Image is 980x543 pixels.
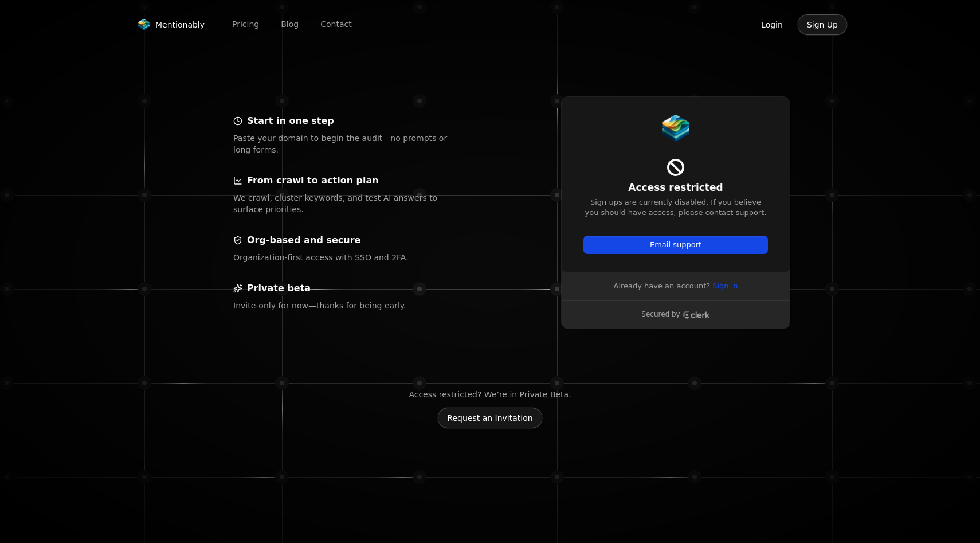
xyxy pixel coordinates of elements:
p: Access restricted? We’re in Private Beta. [409,389,571,400]
a: Blog [272,15,308,33]
p: Org‑based and secure [247,233,360,247]
p: Sign ups are currently disabled. If you believe you should have access, please contact support. [584,197,767,218]
span: Mentionably [155,19,205,30]
img: Mentionably logo [137,19,151,30]
button: Login [751,14,793,36]
button: Request an Invitation [437,407,542,429]
span: Already have an account? [613,281,710,291]
p: Invite‑only for now—thanks for being early. [233,300,453,311]
button: Email support [584,236,767,253]
a: Mentionably [132,17,209,33]
a: Clerk logo [683,311,710,319]
h1: Access restricted [584,181,767,195]
p: We crawl, cluster keywords, and test AI answers to surface priorities. [233,192,453,215]
p: Paste your domain to begin the audit—no prompts or long forms. [233,132,453,155]
p: Start in one step [247,114,334,128]
p: Private beta [247,282,311,295]
p: Secured by [641,310,680,319]
a: Contact [311,15,360,33]
img: Mentionably [662,115,689,142]
a: Pricing [223,15,268,33]
a: Sign in [712,281,738,291]
p: From crawl to action plan [247,174,379,187]
p: Organization‑first access with SSO and 2FA. [233,252,453,263]
button: Sign Up [797,14,848,36]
